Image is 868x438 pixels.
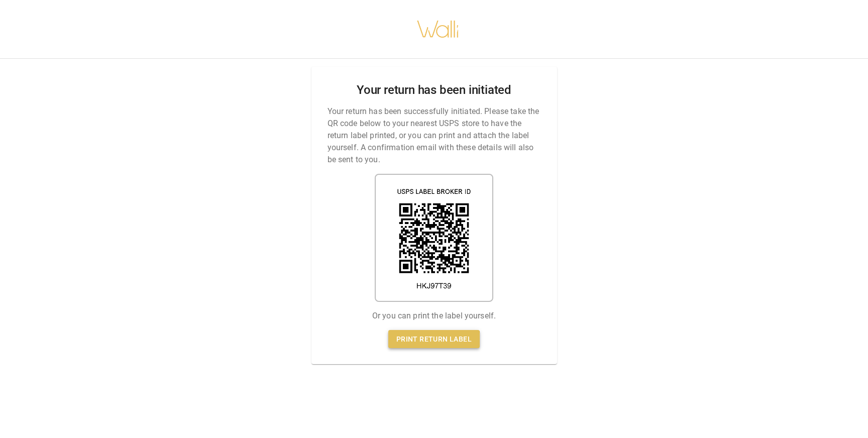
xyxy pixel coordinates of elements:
p: Your return has been successfully initiated. Please take the QR code below to your nearest USPS s... [328,105,541,166]
img: shipping label qr code [375,174,493,302]
h2: Your return has been initiated [357,83,511,97]
p: Or you can print the label yourself. [372,310,496,322]
a: Print return label [388,330,480,349]
img: walli-inc.myshopify.com [416,8,460,51]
